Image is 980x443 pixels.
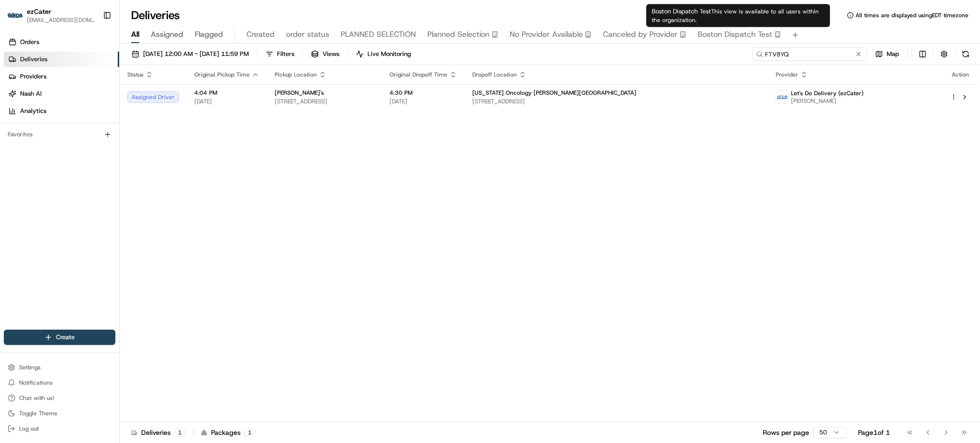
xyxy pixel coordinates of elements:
[33,91,157,101] div: Start new chat
[246,29,275,40] span: Created
[4,361,115,374] button: Settings
[887,50,899,58] span: Map
[20,55,47,64] span: Deliveries
[175,428,185,437] div: 1
[19,394,54,402] span: Chat with us!
[143,50,249,58] span: [DATE] 12:00 AM - [DATE] 11:59 PM
[8,12,23,19] img: ezCater
[19,139,73,148] span: Knowledge Base
[275,98,374,105] span: [STREET_ADDRESS]
[4,34,119,50] a: Orders
[390,98,457,105] span: [DATE]
[390,89,457,97] span: 4:30 PM
[871,47,903,61] button: Map
[27,7,51,16] button: ezCater
[127,47,253,61] button: [DATE] 12:00 AM - [DATE] 11:59 PM
[19,364,41,371] span: Settings
[286,29,329,40] span: order status
[698,29,772,40] span: Boston Dispatch Test
[763,428,809,437] p: Rows per page
[472,89,636,97] span: [US_STATE] Oncology [PERSON_NAME][GEOGRAPHIC_DATA]
[4,127,115,142] div: Favorites
[950,71,970,78] div: Action
[19,410,57,417] span: Toggle Theme
[959,47,972,61] button: Refresh
[4,103,119,119] a: Analytics
[131,428,185,437] div: Deliveries
[194,89,259,97] span: 4:04 PM
[127,71,144,78] span: Status
[90,139,154,148] span: API Documentation
[163,94,174,106] button: Start new chat
[10,10,29,29] img: Nash
[275,71,317,78] span: Pickup Location
[201,428,255,437] div: Packages
[323,50,339,58] span: Views
[20,38,39,46] span: Orders
[4,407,115,420] button: Toggle Theme
[10,140,17,147] div: 📗
[195,29,223,40] span: Flagged
[25,62,158,72] input: Clear
[4,4,99,27] button: ezCaterezCater[EMAIL_ADDRESS][DOMAIN_NAME]
[4,376,115,389] button: Notifications
[261,47,299,61] button: Filters
[20,107,46,115] span: Analytics
[245,428,255,437] div: 1
[19,379,53,387] span: Notifications
[10,91,27,109] img: 1736555255976-a54dd68f-1ca7-489b-9aae-adbdc363a1c4
[646,4,830,27] div: Boston Dispatch Test
[472,98,760,105] span: [STREET_ADDRESS]
[10,38,174,54] p: Welcome 👋
[4,422,115,435] button: Log out
[352,47,415,61] button: Live Monitoring
[307,47,344,61] button: Views
[776,71,798,78] span: Provider
[652,8,819,24] span: This view is available to all users within the organization.
[791,97,864,105] span: [PERSON_NAME]
[131,29,139,40] span: All
[277,50,294,58] span: Filters
[77,135,157,152] a: 💻API Documentation
[4,52,119,67] a: Deliveries
[776,91,789,103] img: lets_do_delivery_logo.png
[131,8,180,23] h1: Deliveries
[4,69,119,84] a: Providers
[19,425,39,432] span: Log out
[275,89,324,97] span: [PERSON_NAME]'s
[20,89,42,98] span: Nash AI
[6,135,77,152] a: 📗Knowledge Base
[56,333,75,342] span: Create
[67,162,116,169] a: Powered byPylon
[27,16,95,24] button: [EMAIL_ADDRESS][DOMAIN_NAME]
[20,72,46,81] span: Providers
[510,29,583,40] span: No Provider Available
[603,29,678,40] span: Canceled by Provider
[341,29,416,40] span: PLANNED SELECTION
[4,86,119,101] a: Nash AI
[367,50,411,58] span: Live Monitoring
[33,101,121,109] div: We're available if you need us!
[390,71,447,78] span: Original Dropoff Time
[194,71,250,78] span: Original Pickup Time
[472,71,517,78] span: Dropoff Location
[95,162,116,169] span: Pylon
[4,330,115,345] button: Create
[427,29,490,40] span: Planned Selection
[194,98,259,105] span: [DATE]
[81,140,89,147] div: 💻
[856,11,969,19] span: All times are displayed using EDT timezone
[791,89,864,97] span: Let's Do Delivery (ezCater)
[752,47,867,61] input: Type to search
[4,391,115,405] button: Chat with us!
[858,428,890,437] div: Page 1 of 1
[151,29,183,40] span: Assigned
